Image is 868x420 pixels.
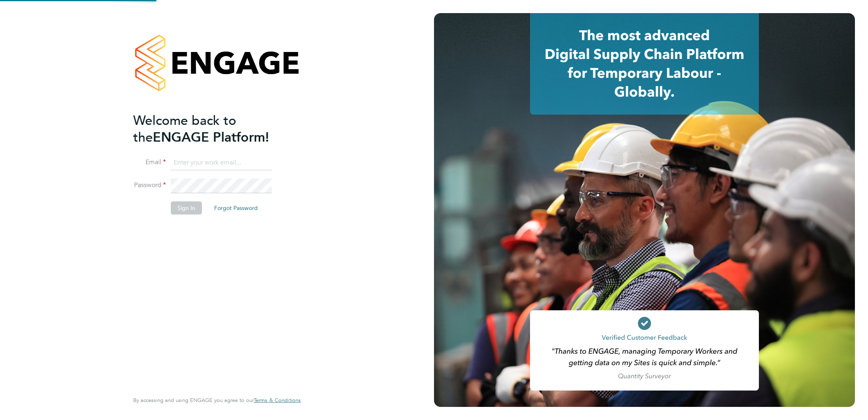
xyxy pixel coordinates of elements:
[133,158,166,167] label: Email
[171,201,202,215] button: Sign In
[133,181,166,190] label: Password
[133,112,293,146] h2: ENGAGE Platform!
[133,397,301,404] span: By accessing and using ENGAGE you agree to our
[254,397,301,404] a: Terms & Conditions
[254,397,301,404] span: Terms & Conditions
[133,113,236,145] span: Welcome back to the
[208,201,264,215] button: Forgot Password
[171,156,272,170] input: Enter your work email...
